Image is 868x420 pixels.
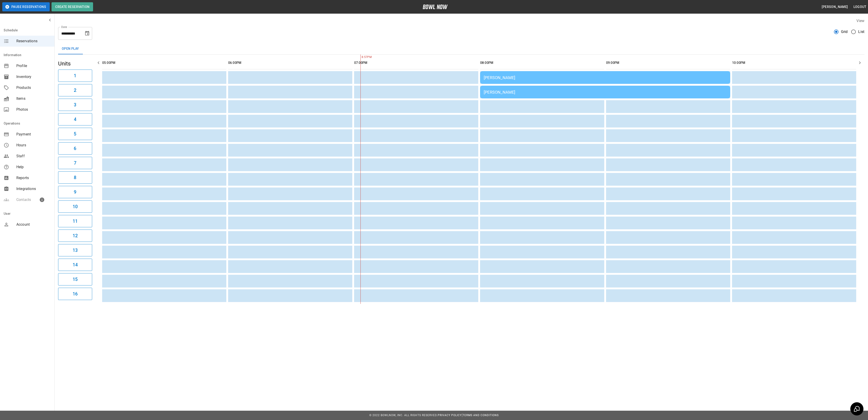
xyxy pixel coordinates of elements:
[2,2,50,11] button: Pause Reservations
[58,43,83,54] button: Open Play
[73,232,78,239] h6: 12
[16,38,51,44] span: Reservations
[74,87,76,94] h6: 2
[16,74,51,80] span: Inventory
[354,56,478,69] th: 07:00PM
[58,259,92,271] button: 14
[100,55,858,304] table: sticky table
[74,188,76,196] h6: 9
[856,19,864,23] label: View
[820,3,850,11] button: [PERSON_NAME]
[74,159,76,167] h6: 7
[74,174,76,181] h6: 8
[58,186,92,198] button: 9
[74,72,76,79] h6: 1
[16,175,51,181] span: Reports
[73,290,78,297] h6: 16
[73,261,78,268] h6: 14
[16,96,51,101] span: Items
[16,132,51,137] span: Payment
[73,203,78,210] h6: 10
[73,276,78,283] h6: 15
[484,90,727,95] div: [PERSON_NAME]
[52,2,93,11] button: Create Reservation
[58,215,92,227] button: 11
[732,56,856,69] th: 10:00PM
[102,56,226,69] th: 05:00PM
[58,157,92,169] button: 7
[16,63,51,69] span: Profile
[74,116,76,123] h6: 4
[83,29,92,38] button: Choose date, selected date is Aug 22, 2025
[16,153,51,159] span: Staff
[852,3,868,11] button: Logout
[58,99,92,111] button: 3
[74,145,76,152] h6: 6
[74,101,76,108] h6: 3
[58,43,864,54] div: inventory tabs
[228,56,352,69] th: 06:00PM
[480,56,604,69] th: 08:00PM
[360,55,362,60] span: 8:57PM
[16,186,51,192] span: Integrations
[58,230,92,242] button: 12
[16,222,51,227] span: Account
[16,164,51,170] span: Help
[58,60,92,67] h5: Units
[438,414,462,417] a: Privacy Policy
[463,414,499,417] a: Terms and Conditions
[423,5,448,9] img: logo
[58,171,92,184] button: 8
[484,75,727,80] div: [PERSON_NAME]
[58,244,92,256] button: 13
[16,85,51,90] span: Products
[58,288,92,300] button: 16
[58,128,92,140] button: 5
[58,142,92,155] button: 6
[73,247,78,254] h6: 13
[858,29,864,35] span: List
[58,113,92,125] button: 4
[74,130,76,137] h6: 5
[58,200,92,213] button: 10
[58,84,92,96] button: 2
[73,217,78,225] h6: 11
[841,29,848,35] span: Grid
[58,273,92,285] button: 15
[606,56,730,69] th: 09:00PM
[369,414,438,417] span: © 2022 BowlNow, Inc. All Rights Reserved.
[16,142,51,148] span: Hours
[58,70,92,82] button: 1
[16,107,51,112] span: Photos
